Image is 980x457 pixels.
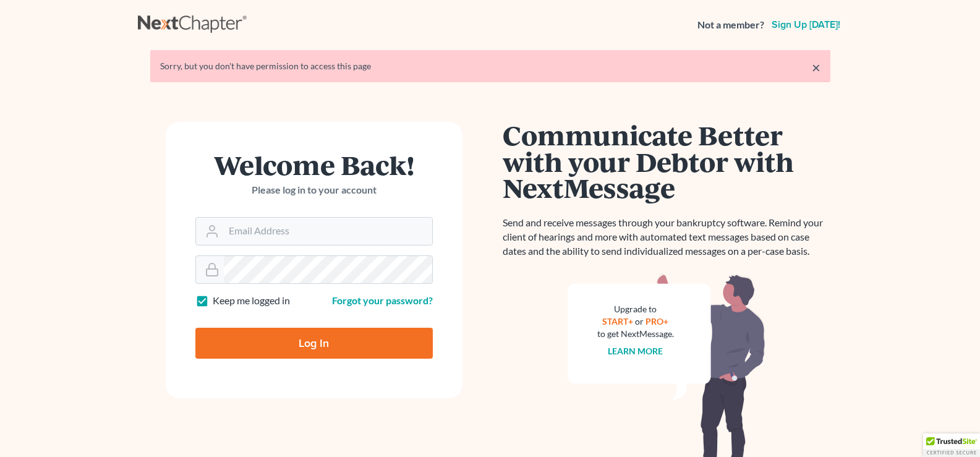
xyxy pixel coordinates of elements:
a: Sign up [DATE]! [769,20,843,30]
input: Email Address [224,218,432,245]
div: to get NextMessage. [597,328,674,340]
a: PRO+ [646,316,668,327]
a: START+ [602,316,633,327]
input: Log In [195,328,433,359]
label: Keep me logged in [213,294,290,308]
div: TrustedSite Certified [923,434,980,457]
h1: Welcome Back! [195,152,433,178]
div: Upgrade to [597,303,674,315]
a: Learn more [608,346,663,356]
p: Send and receive messages through your bankruptcy software. Remind your client of hearings and mo... [503,216,830,258]
a: Forgot your password? [332,294,433,306]
span: or [635,316,644,327]
div: Sorry, but you don't have permission to access this page [160,60,820,72]
p: Please log in to your account [195,183,433,197]
strong: Not a member? [697,18,764,32]
h1: Communicate Better with your Debtor with NextMessage [503,122,830,201]
a: × [812,60,820,75]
